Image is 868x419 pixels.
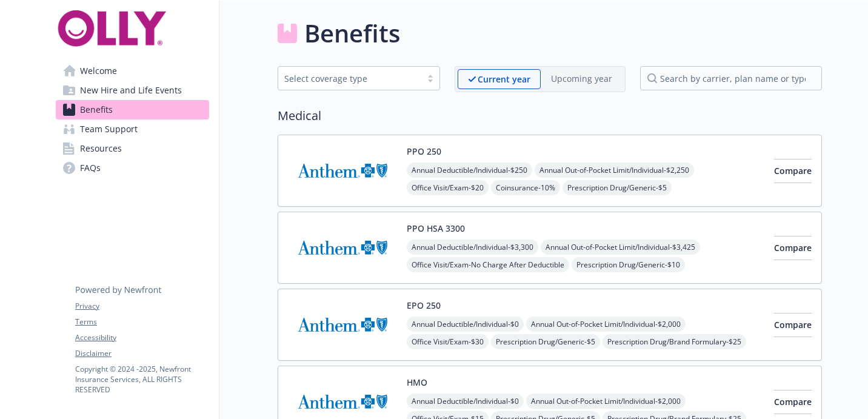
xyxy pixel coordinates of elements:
button: Compare [774,390,812,414]
span: Prescription Drug/Generic - $5 [491,334,600,349]
span: Upcoming year [541,69,623,89]
span: Compare [774,396,812,407]
span: Annual Out-of-Pocket Limit/Individual - $2,000 [526,317,686,332]
a: Team Support [56,119,209,139]
h1: Benefits [304,15,400,52]
span: Annual Deductible/Individual - $0 [407,394,524,409]
span: FAQs [80,158,101,178]
a: FAQs [56,158,209,178]
a: Accessibility [75,332,209,343]
span: Annual Deductible/Individual - $0 [407,317,524,332]
span: Annual Deductible/Individual - $3,300 [407,240,538,255]
span: Compare [774,242,812,253]
a: Benefits [56,100,209,119]
span: Compare [774,165,812,176]
img: Anthem Blue Cross carrier logo [288,145,397,196]
img: Anthem Blue Cross carrier logo [288,299,397,350]
a: New Hire and Life Events [56,81,209,100]
a: Terms [75,317,209,327]
span: Office Visit/Exam - No Charge After Deductible [407,257,569,272]
span: Annual Out-of-Pocket Limit/Individual - $2,000 [526,394,686,409]
span: Coinsurance - 10% [491,180,560,195]
p: Copyright © 2024 - 2025 , Newfront Insurance Services, ALL RIGHTS RESERVED [75,364,209,395]
p: Upcoming year [551,72,612,85]
a: Welcome [56,61,209,81]
button: Compare [774,236,812,260]
span: Compare [774,319,812,330]
span: Annual Out-of-Pocket Limit/Individual - $2,250 [535,163,694,178]
div: Select coverage type [284,72,415,85]
a: Disclaimer [75,348,209,359]
span: Prescription Drug/Generic - $10 [572,257,685,272]
img: Anthem Blue Cross carrier logo [288,222,397,273]
span: New Hire and Life Events [80,81,182,100]
span: Annual Deductible/Individual - $250 [407,163,532,178]
span: Team Support [80,119,138,139]
span: Prescription Drug/Generic - $5 [563,180,672,195]
button: PPO 250 [407,145,441,158]
span: Benefits [80,100,113,119]
button: PPO HSA 3300 [407,222,465,235]
a: Privacy [75,301,209,312]
p: Current year [478,73,530,85]
span: Prescription Drug/Brand Formulary - $25 [603,334,746,349]
button: HMO [407,376,427,389]
span: Office Visit/Exam - $30 [407,334,489,349]
input: search by carrier, plan name or type [640,66,822,90]
span: Annual Out-of-Pocket Limit/Individual - $3,425 [541,240,700,255]
button: Compare [774,159,812,183]
button: Compare [774,313,812,337]
span: Welcome [80,61,117,81]
span: Resources [80,139,122,158]
button: EPO 250 [407,299,441,312]
h2: Medical [278,107,822,125]
a: Resources [56,139,209,158]
span: Office Visit/Exam - $20 [407,180,489,195]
